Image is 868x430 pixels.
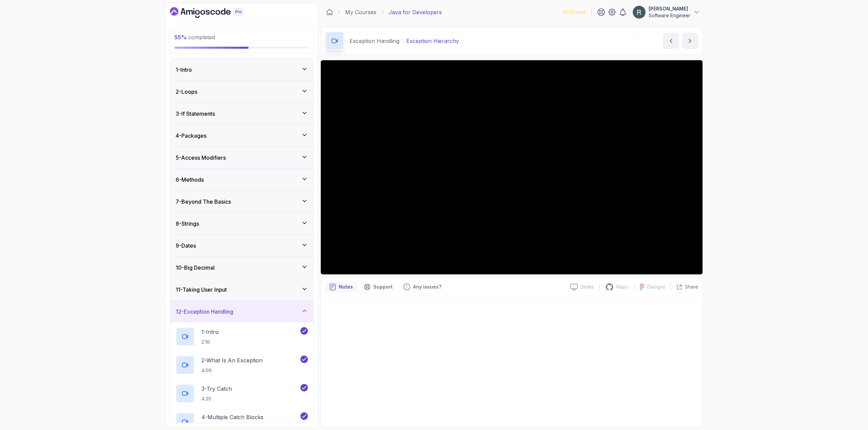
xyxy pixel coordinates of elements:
button: 10-Big Decimal [170,257,313,278]
h3: 7 - Beyond The Basics [176,198,231,206]
button: 12-Exception Handling [170,301,313,322]
p: Exception Handling [350,37,399,45]
p: 1552 Points [563,9,586,16]
p: Software Engineer [649,12,690,19]
h3: 5 - Access Modifiers [176,154,226,162]
img: user profile image [633,6,646,19]
button: 11-Taking User Input [170,279,313,300]
a: My Courses [345,8,376,16]
h3: 8 - Strings [176,220,199,228]
h3: 6 - Methods [176,176,204,184]
p: 2 - What Is An Exception [201,356,262,364]
button: 2-Loops [170,81,313,103]
button: 5-Access Modifiers [170,147,313,168]
span: 55 % [174,34,187,41]
button: 2-What Is An Exception4:09 [176,356,308,375]
p: 4:30 [201,395,232,402]
button: 3-Try Catch4:30 [176,384,308,403]
h3: 1 - Intro [176,66,192,74]
p: 4 - Multiple Catch Blocks [201,413,263,421]
p: Slides [580,284,594,290]
button: 7-Beyond The Basics [170,191,313,212]
button: 1-Intro2:16 [176,327,308,346]
button: previous content [663,33,679,49]
button: notes button [325,281,357,292]
p: Share [685,284,698,290]
p: Any issues? [413,284,441,290]
button: 1-Intro [170,59,313,81]
button: 9-Dates [170,235,313,256]
button: next content [682,33,698,49]
button: user profile image[PERSON_NAME]Software Engineer [632,5,700,19]
a: Dashboard [326,9,333,16]
span: completed [174,34,215,41]
p: Support [373,284,393,290]
button: 4-Packages [170,125,313,146]
p: Notes [339,284,353,290]
h3: 10 - Big Decimal [176,264,215,272]
p: Designs [647,284,665,290]
h3: 11 - Taking User Input [176,286,227,294]
h3: 4 - Packages [176,132,206,140]
p: 2:16 [201,339,219,345]
h3: 9 - Dates [176,242,196,250]
button: Support button [360,281,397,292]
p: 3 - Try Catch [201,385,232,393]
p: Exception Hierarchy [406,37,459,45]
p: [PERSON_NAME] [649,5,690,12]
h3: 12 - Exception Handling [176,308,233,316]
button: 6-Methods [170,169,313,190]
h3: 3 - If Statements [176,110,215,118]
p: 4:09 [201,367,262,374]
a: Dashboard [170,7,259,18]
button: 8-Strings [170,213,313,234]
h3: 2 - Loops [176,88,197,96]
button: 3-If Statements [170,103,313,125]
p: Java for Developers [389,8,442,16]
iframe: 8 - Exception Hierarchy [321,60,703,274]
p: Repo [616,284,629,290]
button: Feedback button [399,281,446,292]
p: 1 - Intro [201,328,219,336]
button: Share [671,284,698,290]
